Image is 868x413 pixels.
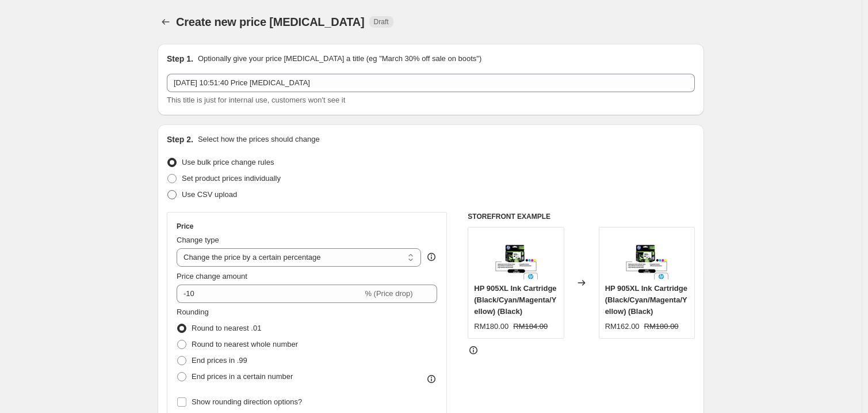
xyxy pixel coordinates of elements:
div: help [426,251,437,263]
span: Rounding [177,308,209,316]
span: RM180.00 [474,322,508,331]
span: Change type [177,236,219,244]
span: Show rounding direction options? [192,397,302,406]
p: Select how the prices should change [198,134,320,145]
img: 9055_80x.jpg [624,233,670,279]
span: End prices in a certain number [192,372,293,381]
span: End prices in .99 [192,356,247,365]
span: Draft [374,17,389,26]
input: -15 [177,285,362,303]
input: 30% off holiday sale [167,74,695,92]
h2: Step 2. [167,134,193,145]
h6: STOREFRONT EXAMPLE [468,212,695,221]
span: RM180.00 [644,322,679,331]
p: Optionally give your price [MEDICAL_DATA] a title (eg "March 30% off sale on boots") [198,53,481,65]
span: Use CSV upload [182,190,237,199]
h2: Step 1. [167,53,193,65]
span: RM184.00 [513,322,548,331]
span: This title is just for internal use, customers won't see it [167,96,345,104]
span: Round to nearest .01 [192,324,261,332]
span: Set product prices individually [182,174,281,183]
span: Round to nearest whole number [192,340,298,348]
span: Create new price [MEDICAL_DATA] [176,16,365,28]
span: HP 905XL Ink Cartridge (Black/Cyan/Magenta/Yellow) (Black) [605,284,687,316]
img: 9055_80x.jpg [493,233,539,279]
span: Use bulk price change rules [182,158,274,166]
span: RM162.00 [605,322,640,331]
span: % (Price drop) [365,289,412,298]
span: HP 905XL Ink Cartridge (Black/Cyan/Magenta/Yellow) (Black) [474,284,556,316]
span: Price change amount [177,272,247,281]
button: Price change jobs [158,14,174,30]
h3: Price [177,222,193,231]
